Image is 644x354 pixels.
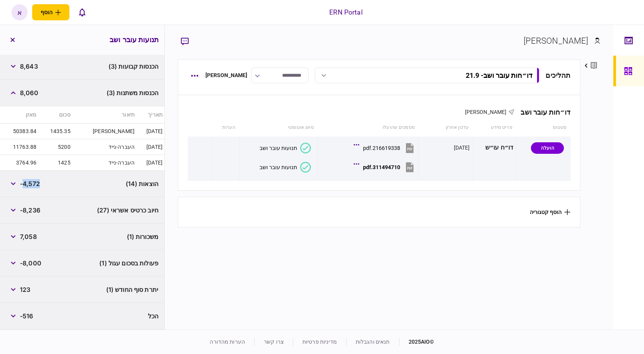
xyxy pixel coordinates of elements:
[20,179,40,188] span: -4,572
[514,108,570,116] div: דו״חות עובר ושב
[108,62,158,71] span: הכנסות קבועות (3)
[260,143,311,153] button: תנועות עובר ושב
[72,155,136,171] td: העברה-נייד
[136,106,164,123] th: תאריך
[363,145,400,151] div: 216619338.pdf
[524,35,588,47] div: [PERSON_NAME]
[356,339,390,345] a: תנאים והגבלות
[107,88,158,97] span: הכנסות משתנות (3)
[20,62,38,71] span: 8,643
[516,119,570,137] th: סטטוס
[136,123,164,139] td: [DATE]
[530,209,570,215] button: הוסף קטגוריה
[20,259,41,268] span: -8,000
[329,7,362,17] div: ERN Portal
[260,145,297,151] div: תנועות עובר ושב
[205,71,248,79] div: [PERSON_NAME]
[20,206,40,215] span: -8,236
[212,119,239,137] th: הערות
[106,285,158,294] span: יתרת סוף החודש (1)
[454,144,470,151] div: [DATE]
[363,164,400,170] div: 311494710.pdf
[32,4,69,20] button: פתח תפריט להוספת לקוח
[20,311,33,321] span: -516
[318,119,419,137] th: מסמכים שהועלו
[315,68,539,83] button: דו״חות עובר ושב- 21.9
[399,338,434,346] div: © 2025 AIO
[260,164,297,170] div: תנועות עובר ושב
[466,71,532,79] div: דו״חות עובר ושב - 21.9
[38,139,72,155] td: 5200
[476,139,514,156] div: דו״ח עו״ש
[99,259,158,268] span: פעולות בסכום עגול (1)
[473,119,516,137] th: פריט מידע
[72,139,136,155] td: העברה-נייד
[264,339,284,345] a: צרו קשר
[20,232,37,241] span: 7,058
[38,106,72,123] th: סכום
[355,158,416,176] button: 311494710.pdf
[97,206,158,215] span: חיוב כרטיס אשראי (27)
[419,119,473,137] th: עדכון אחרון
[38,155,72,171] td: 1425
[127,232,158,241] span: משכורות (1)
[126,179,158,188] span: הוצאות (14)
[72,106,136,123] th: תיאור
[74,4,90,20] button: פתח רשימת התראות
[355,139,416,156] button: 216619338.pdf
[148,311,158,321] span: הכל
[11,4,28,20] button: א
[20,88,38,97] span: 8,060
[465,109,507,115] span: [PERSON_NAME]
[210,339,245,345] a: הערות מהדורה
[136,155,164,171] td: [DATE]
[136,139,164,155] td: [DATE]
[545,70,570,81] div: תהליכים
[260,162,311,173] button: תנועות עובר ושב
[302,339,337,345] a: מדיניות פרטיות
[531,142,564,154] div: הועלה
[72,123,136,139] td: [PERSON_NAME]
[38,123,72,139] td: 1435.35
[110,36,159,43] h3: תנועות עובר ושב
[240,119,318,137] th: סיווג אוטומטי
[20,285,30,294] span: 123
